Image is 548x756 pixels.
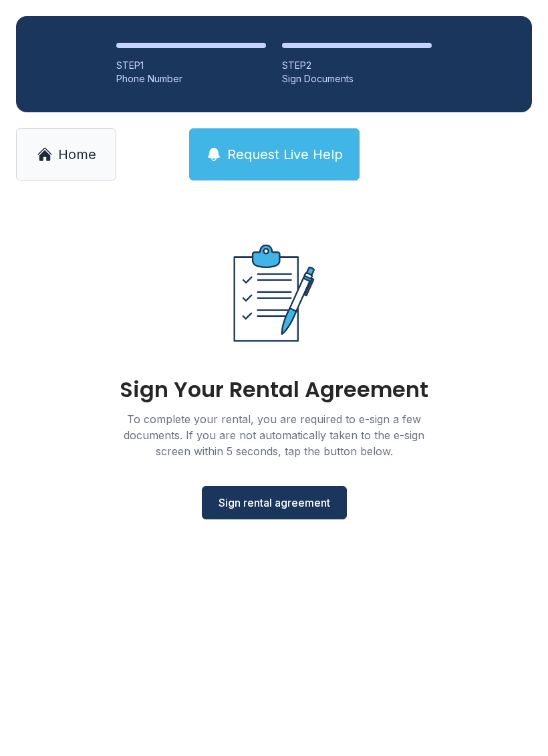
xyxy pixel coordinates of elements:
span: Sign rental agreement [219,495,330,511]
img: Rental agreement document illustration [204,223,344,363]
div: STEP 2 [282,59,432,72]
div: Sign Your Rental Agreement [120,379,428,400]
div: To complete your rental, you are required to e-sign a few documents. If you are not automatically... [107,411,441,459]
div: Sign Documents [282,72,432,86]
div: Phone Number [116,72,266,86]
div: STEP 1 [116,59,266,72]
span: Request Live Help [227,145,343,164]
span: Home [58,145,96,164]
